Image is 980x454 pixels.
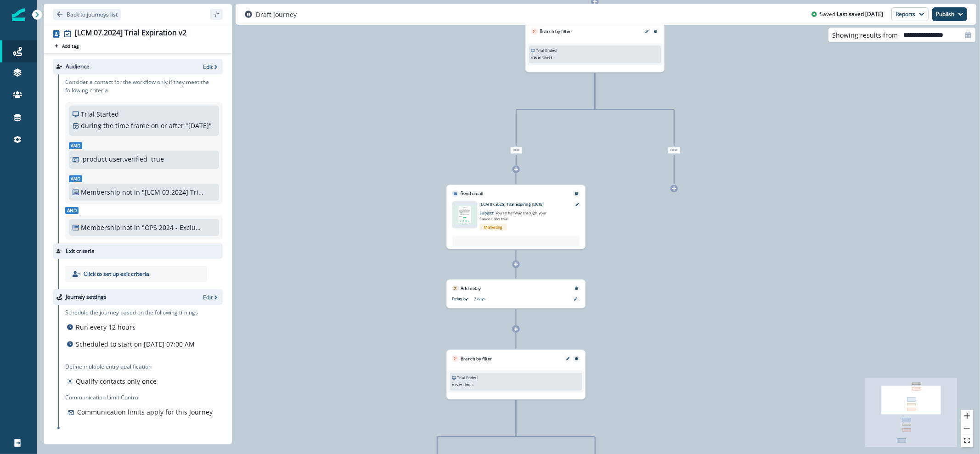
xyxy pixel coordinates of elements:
span: And [69,175,82,182]
p: Membership [81,223,120,232]
p: " [DATE] " [186,121,212,130]
p: Journey settings [66,293,107,301]
img: email asset unavailable [452,205,477,225]
p: Click to set up exit criteria [84,270,149,278]
p: Trial Ended [536,48,557,53]
button: Edit [642,30,651,33]
p: Saved [820,10,835,18]
p: Back to journeys list [67,11,118,18]
p: Showing results from [832,30,898,40]
p: Scheduled to start on [DATE] 07:00 AM [76,339,195,349]
p: Add tag [62,43,79,49]
p: Define multiple entry qualification [65,363,158,371]
p: on or after [151,121,184,130]
p: Delay by: [452,296,473,302]
img: Inflection [12,8,25,21]
div: [LCM 07.2024] Trial Expiration v2 [75,28,186,39]
div: Branch by filterEditRemoveTrial Endednevertimes [446,350,586,399]
button: Go back [53,9,121,20]
p: Trial Ended [457,375,478,381]
button: sidebar collapse toggle [210,9,223,20]
p: never [452,381,462,387]
p: Qualify contacts only once [76,376,157,386]
p: Edit [203,63,213,71]
button: Remove [572,192,581,196]
span: And [65,207,79,214]
button: Edit [563,357,572,360]
p: Draft journey [256,10,297,19]
p: never [531,55,541,60]
button: Publish [932,7,967,21]
g: Edge from d46c5159-0dc7-4c0d-98cb-20500ca6fc02 to node-edge-labelced093a4-32f8-4860-920f-0ffda16c... [516,73,595,146]
p: Branch by filter [540,28,571,34]
p: Run every 12 hours [76,322,135,332]
p: times [463,381,473,387]
span: You're halfway through your Sauce Labs trial [480,210,547,221]
button: Remove [572,357,581,360]
div: True [464,147,568,154]
p: not in [122,223,140,232]
button: Reports [891,7,929,21]
div: False [622,147,726,154]
button: zoom in [961,410,973,422]
button: Add tag [53,42,80,50]
p: Membership [81,187,120,197]
p: Trial Started [81,109,119,119]
p: Communication Limit Control [65,393,223,402]
span: False [668,147,681,154]
p: Subject: [480,207,547,222]
p: during the time frame [81,121,149,130]
button: fit view [961,435,973,447]
div: Add delayRemoveDelay by:7 days [446,280,586,308]
p: [LCM 07.2025] Trial expiring [DATE] [480,201,566,207]
button: Remove [572,286,581,290]
p: 7 days [474,296,541,302]
p: true [151,154,164,164]
p: not in [122,187,140,197]
p: times [542,55,552,60]
p: Schedule the journey based on the following timings [65,308,198,317]
p: "OPS 2024 - Exclusion List" [142,223,203,232]
div: Branch by filterEditRemoveTrial Endednevertimes [525,22,665,72]
p: "[LCM 03.2024] Trial Expiration Notice" [142,187,203,197]
p: Last saved [DATE] [837,10,883,18]
p: Edit [203,293,213,301]
p: Audience [66,62,90,71]
p: Send email [461,191,483,197]
p: Branch by filter [461,355,492,362]
button: Remove [651,29,660,33]
div: Send emailRemoveemail asset unavailable[LCM 07.2025] Trial expiring [DATE]Subject: You're halfway... [446,185,586,249]
p: Add delay [461,285,481,291]
p: Consider a contact for the workflow only if they meet the following criteria [65,78,223,95]
button: Edit [203,63,219,71]
button: Edit [203,293,219,301]
span: True [510,147,522,154]
span: Marketing [480,224,507,230]
p: Communication limits apply for this Journey [77,407,213,417]
g: Edge from d46c5159-0dc7-4c0d-98cb-20500ca6fc02 to node-edge-labele6959de4-2685-4175-a608-41958fc3... [595,73,674,146]
span: And [69,142,82,149]
button: zoom out [961,422,973,435]
p: product user.verified [83,154,147,164]
p: Exit criteria [66,247,95,255]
